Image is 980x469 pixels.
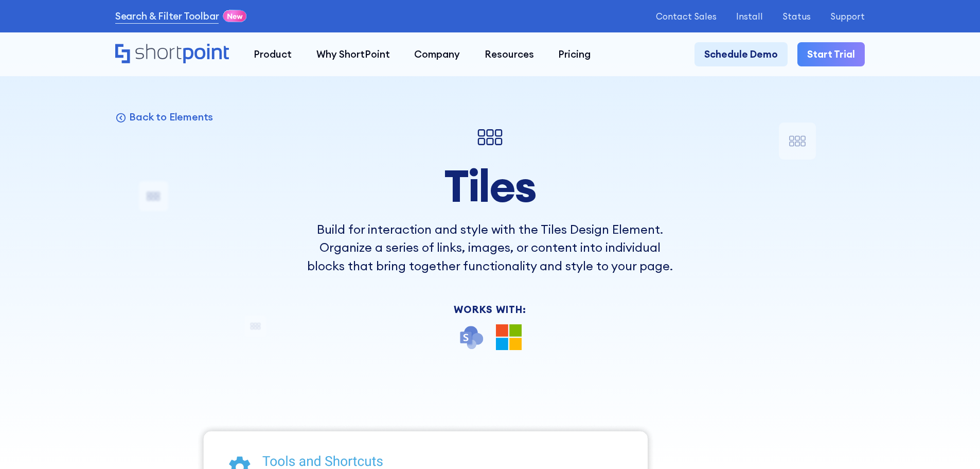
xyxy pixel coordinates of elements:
a: Schedule Demo [694,42,788,67]
a: Status [782,11,811,21]
a: Home [115,44,229,65]
div: Works With: [306,305,673,315]
div: Why ShortPoint [316,47,390,62]
div: Company [414,47,460,62]
a: Pricing [546,42,603,67]
div: Product [254,47,292,62]
div: Resources [485,47,534,62]
div: Pricing [558,47,591,62]
a: Install [736,11,763,21]
img: Microsoft 365 logo [496,324,522,350]
a: Back to Elements [115,110,213,124]
a: Company [402,42,472,67]
a: Support [830,11,865,21]
a: Contact Sales [656,11,717,21]
p: Build for interaction and style with the Tiles Design Element. Organize a series of links, images... [306,220,673,275]
p: Back to Elements [129,110,213,124]
h1: Tiles [306,162,673,210]
a: Product [241,42,304,67]
a: Why ShortPoint [304,42,402,67]
a: Resources [472,42,546,67]
a: Search & Filter Toolbar [115,9,219,24]
img: Tiles [475,123,505,152]
img: SharePoint icon [458,324,484,350]
a: Start Trial [797,42,865,67]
